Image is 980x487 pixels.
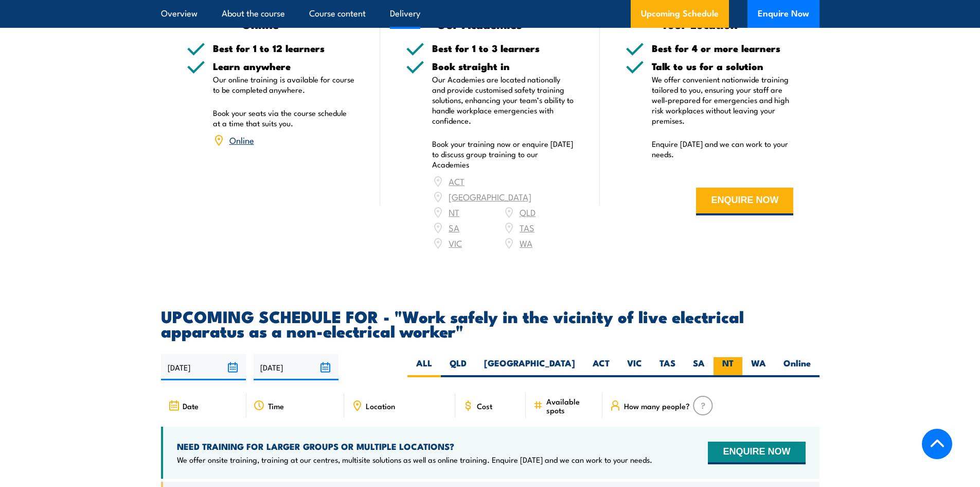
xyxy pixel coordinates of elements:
[177,455,652,465] p: We offer onsite training, training at our centres, multisite solutions as well as online training...
[432,139,574,170] p: Book your training now or enquire [DATE] to discuss group training to our Academies
[407,357,441,377] label: ALL
[652,43,794,53] h5: Best for 4 or more learners
[177,441,652,452] h4: NEED TRAINING FOR LARGER GROUPS OR MULTIPLE LOCATIONS?
[584,357,618,377] label: ACT
[432,74,574,126] p: Our Academies are located nationally and provide customised safety training solutions, enhancing ...
[432,43,574,53] h5: Best for 1 to 3 learners
[213,43,355,53] h5: Best for 1 to 12 learners
[652,74,794,126] p: We offer convenient nationwide training tailored to you, ensuring your staff are well-prepared fo...
[652,139,794,159] p: Enquire [DATE] and we can work to your needs.
[254,354,338,380] input: To date
[432,61,574,71] h5: Book straight in
[475,357,584,377] label: [GEOGRAPHIC_DATA]
[651,357,684,377] label: TAS
[624,401,690,410] span: How many people?
[477,401,492,410] span: Cost
[546,397,595,414] span: Available spots
[213,108,355,128] p: Book your seats via the course schedule at a time that suits you.
[684,357,714,377] label: SA
[161,354,246,380] input: From date
[366,401,395,410] span: Location
[714,357,742,377] label: NT
[183,401,199,410] span: Date
[187,18,334,30] h3: Online
[213,74,355,95] p: Our online training is available for course to be completed anywhere.
[268,401,284,410] span: Time
[618,357,651,377] label: VIC
[652,61,794,71] h5: Talk to us for a solution
[229,133,254,146] a: Online
[161,309,819,338] h2: UPCOMING SCHEDULE FOR - "Work safely in the vicinity of live electrical apparatus as a non-electr...
[708,442,805,464] button: ENQUIRE NOW
[742,357,775,377] label: WA
[626,18,773,30] h3: Your Location
[775,357,819,377] label: Online
[213,61,355,71] h5: Learn anywhere
[441,357,475,377] label: QLD
[696,188,793,215] button: ENQUIRE NOW
[406,18,554,30] h3: Our Academies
